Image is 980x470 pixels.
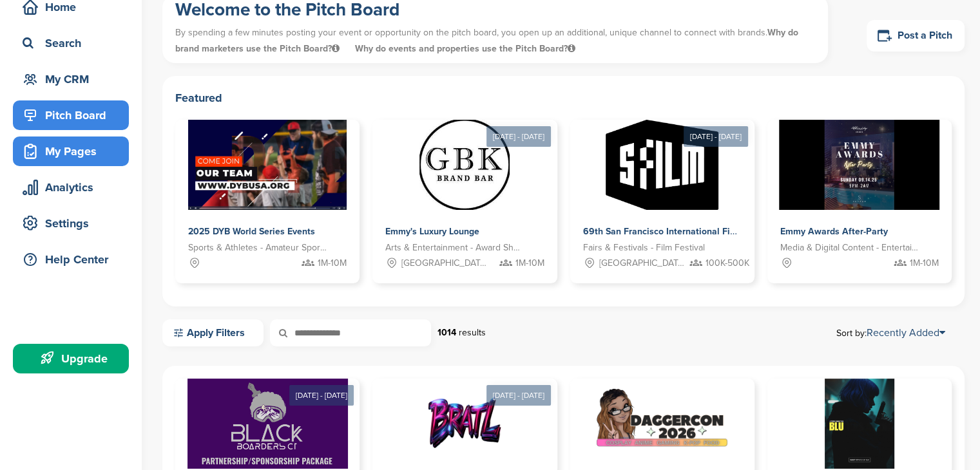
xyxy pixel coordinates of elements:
[188,226,315,237] span: 2025 DYB World Series Events
[595,379,730,469] img: Sponsorpitch &
[13,100,129,130] a: Pitch Board
[13,28,129,58] a: Search
[19,140,129,163] div: My Pages
[175,89,952,107] h2: Featured
[767,120,952,283] a: Sponsorpitch & Emmy Awards After-Party Media & Digital Content - Entertainment 1M-10M
[188,241,327,255] span: Sports & Athletes - Amateur Sports Leagues
[355,43,575,54] span: Why do events and properties use the Pitch Board?
[318,256,347,270] span: 1M-10M
[385,226,479,237] span: Emmy's Luxury Lounge
[13,344,129,373] a: Upgrade
[606,120,718,210] img: Sponsorpitch &
[836,328,945,338] span: Sort by:
[19,68,129,91] div: My CRM
[780,241,919,255] span: Media & Digital Content - Entertainment
[19,212,129,235] div: Settings
[706,256,749,270] span: 100K-500K
[867,326,945,339] a: Recently Added
[401,256,488,270] span: [GEOGRAPHIC_DATA], [GEOGRAPHIC_DATA]
[825,379,894,469] img: Sponsorpitch &
[570,99,754,283] a: [DATE] - [DATE] Sponsorpitch & 69th San Francisco International Film Festival Fairs & Festivals -...
[19,347,129,370] div: Upgrade
[486,126,551,147] div: [DATE] - [DATE]
[19,32,129,55] div: Search
[459,327,486,338] span: results
[13,209,129,238] a: Settings
[486,385,551,406] div: [DATE] - [DATE]
[19,104,129,127] div: Pitch Board
[385,241,524,255] span: Arts & Entertainment - Award Show
[13,64,129,94] a: My CRM
[19,176,129,199] div: Analytics
[19,248,129,271] div: Help Center
[13,136,129,166] a: My Pages
[515,256,544,270] span: 1M-10M
[13,173,129,202] a: Analytics
[289,385,354,406] div: [DATE] - [DATE]
[684,126,748,147] div: [DATE] - [DATE]
[599,256,686,270] span: [GEOGRAPHIC_DATA], [GEOGRAPHIC_DATA]
[867,20,965,52] a: Post a Pitch
[437,327,456,338] strong: 1014
[779,120,939,210] img: Sponsorpitch &
[13,245,129,274] a: Help Center
[583,241,705,255] span: Fairs & Festivals - Film Festival
[372,99,557,283] a: [DATE] - [DATE] Sponsorpitch & Emmy's Luxury Lounge Arts & Entertainment - Award Show [GEOGRAPHIC...
[162,319,264,346] a: Apply Filters
[419,379,510,469] img: Sponsorpitch &
[188,120,347,210] img: Sponsorpitch &
[175,120,360,283] a: Sponsorpitch & 2025 DYB World Series Events Sports & Athletes - Amateur Sports Leagues 1M-10M
[910,256,939,270] span: 1M-10M
[175,21,815,60] p: By spending a few minutes posting your event or opportunity on the pitch board, you open up an ad...
[419,120,510,210] img: Sponsorpitch &
[187,379,348,469] img: Sponsorpitch &
[780,226,888,237] span: Emmy Awards After-Party
[583,226,776,237] span: 69th San Francisco International Film Festival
